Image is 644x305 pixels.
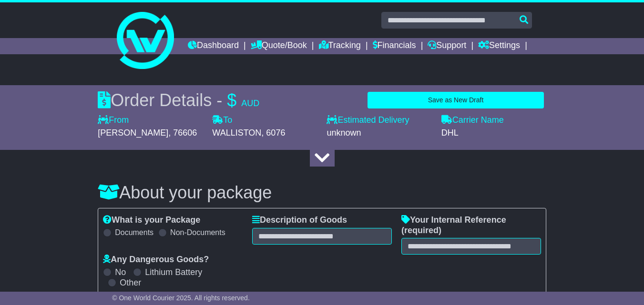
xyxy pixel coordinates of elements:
span: [PERSON_NAME] [98,128,168,138]
button: Save as New Draft [368,92,544,108]
label: Carrier Name [441,115,504,126]
label: No [115,267,126,278]
span: , 6076 [261,128,285,138]
span: $ [227,90,236,110]
span: WALLISTON [212,128,261,138]
div: unknown [327,128,431,138]
label: From [98,115,129,126]
label: To [212,115,232,126]
label: Other [120,278,141,288]
label: Your Internal Reference (required) [401,215,541,236]
label: Non-Documents [170,228,225,237]
a: Financials [373,38,416,54]
h3: About your package [98,183,546,202]
label: Description of Goods [252,215,347,226]
a: Tracking [319,38,361,54]
div: DHL [441,128,546,138]
a: Support [428,38,466,54]
label: Lithium Battery [145,267,202,278]
label: Any Dangerous Goods? [103,255,209,265]
span: AUD [241,98,259,108]
a: Settings [478,38,520,54]
a: Quote/Book [251,38,307,54]
a: Dashboard [188,38,239,54]
label: What is your Package [103,215,200,226]
div: Order Details - [98,90,259,110]
span: © One World Courier 2025. All rights reserved. [112,294,250,302]
label: Documents [115,228,153,237]
span: , 76606 [168,128,197,138]
label: Estimated Delivery [327,115,431,126]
